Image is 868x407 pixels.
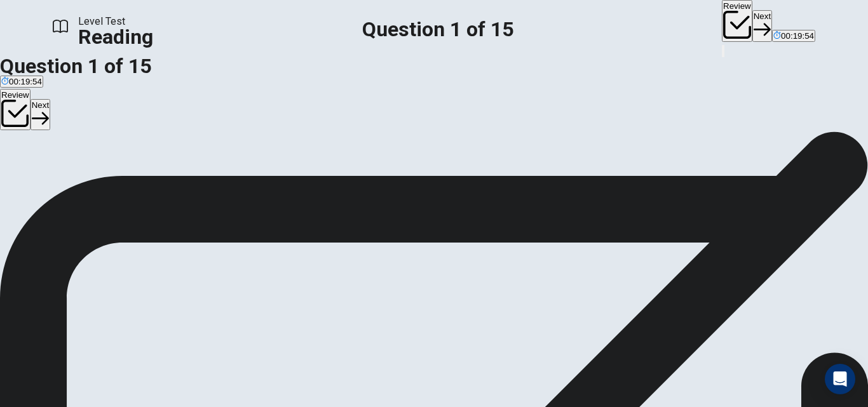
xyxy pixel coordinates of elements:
button: Next [31,99,50,130]
button: Next [752,10,772,41]
h1: Question 1 of 15 [362,22,513,37]
h1: Reading [78,29,153,44]
span: 00:19:54 [781,31,814,41]
span: 00:19:54 [9,77,42,86]
div: Open Intercom Messenger [825,364,855,394]
span: Level Test [78,14,153,29]
button: 00:19:54 [772,30,815,42]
